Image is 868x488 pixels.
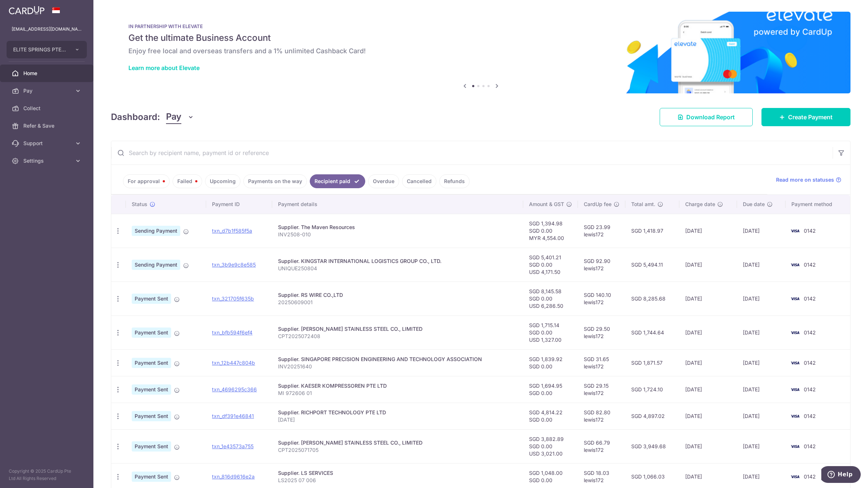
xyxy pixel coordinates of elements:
[278,356,517,363] div: Supplier. SINGAPORE PRECISION ENGINEERING AND TECHNOLOGY ASSOCIATION
[804,295,816,302] span: 0142
[584,201,612,208] span: CardUp fee
[278,257,517,265] div: Supplier. KINGSTAR INTERNATIONAL LOGISTICS GROUP CO., LTD.
[212,295,254,302] a: txn_321705f635b
[212,360,255,366] a: txn_12b447c804b
[166,110,194,124] button: Pay
[686,113,735,121] span: Download Report
[578,282,625,315] td: SGD 140.10 lewis172
[788,328,802,337] img: Bank Card
[578,429,625,463] td: SGD 66.79 lewis172
[737,349,786,376] td: [DATE]
[737,248,786,282] td: [DATE]
[529,201,564,208] span: Amount & GST
[737,315,786,349] td: [DATE]
[679,214,737,248] td: [DATE]
[278,409,517,416] div: Supplier. RICHPORT TECHNOLOGY PTE LTD
[205,174,240,188] a: Upcoming
[212,262,256,268] a: txn_3b9e9c8e585
[212,228,252,234] a: txn_d7b1f585f5a
[660,108,753,126] a: Download Report
[243,174,307,188] a: Payments on the way
[788,472,802,481] img: Bank Card
[578,376,625,403] td: SGD 29.15 lewis172
[788,113,833,121] span: Create Payment
[804,262,816,268] span: 0142
[679,403,737,429] td: [DATE]
[132,201,147,208] span: Status
[212,386,257,392] a: txn_4696295c366
[737,429,786,463] td: [DATE]
[523,349,578,376] td: SGD 1,839.92 SGD 0.00
[128,23,833,29] p: IN PARTNERSHIP WITH ELEVATE
[788,226,802,235] img: Bank Card
[804,443,816,449] span: 0142
[788,294,802,303] img: Bank Card
[679,315,737,349] td: [DATE]
[132,384,171,395] span: Payment Sent
[278,291,517,299] div: Supplier. RS WIRE CO.,LTD
[23,122,72,129] span: Refer & Save
[625,214,679,248] td: SGD 1,418.97
[368,174,399,188] a: Overdue
[679,349,737,376] td: [DATE]
[128,47,833,55] h6: Enjoy free local and overseas transfers and a 1% unlimited Cashback Card!
[402,174,436,188] a: Cancelled
[132,411,171,421] span: Payment Sent
[523,403,578,429] td: SGD 4,814.22 SGD 0.00
[625,376,679,403] td: SGD 1,724.10
[278,469,517,477] div: Supplier. LS SERVICES
[821,466,861,484] iframe: Opens a widget where you can find more information
[625,403,679,429] td: SGD 4,897.02
[788,359,802,367] img: Bank Card
[132,226,180,236] span: Sending Payment
[278,416,517,423] p: [DATE]
[23,140,72,147] span: Support
[737,403,786,429] td: [DATE]
[212,443,254,449] a: txn_1e43573a755
[804,413,816,419] span: 0142
[786,195,850,214] th: Payment method
[12,26,82,33] p: [EMAIL_ADDRESS][DOMAIN_NAME]
[23,87,72,94] span: Pay
[523,282,578,315] td: SGD 8,145.58 SGD 0.00 USD 6,286.50
[278,446,517,454] p: CPT2025071705
[788,260,802,269] img: Bank Card
[128,32,833,44] h5: Get the ultimate Business Account
[804,228,816,234] span: 0142
[737,282,786,315] td: [DATE]
[804,360,816,366] span: 0142
[523,429,578,463] td: SGD 3,882.89 SGD 0.00 USD 3,021.00
[132,294,171,304] span: Payment Sent
[132,358,171,368] span: Payment Sent
[625,349,679,376] td: SGD 1,871.57
[776,176,834,183] span: Read more on statuses
[685,201,715,208] span: Charge date
[523,248,578,282] td: SGD 5,401.21 SGD 0.00 USD 4,171.50
[679,248,737,282] td: [DATE]
[9,6,45,15] img: CardUp
[278,363,517,370] p: INV20251640
[173,174,202,188] a: Failed
[788,412,802,421] img: Bank Card
[278,299,517,306] p: 20250609001
[310,174,365,188] a: Recipient paid
[23,157,72,164] span: Settings
[212,473,255,480] a: txn_816d9616e2a
[578,214,625,248] td: SGD 23.99 lewis172
[132,260,180,270] span: Sending Payment
[132,328,171,338] span: Payment Sent
[7,41,87,58] button: ELITE SPRINGS PTE. LTD.
[776,176,841,183] a: Read more on statuses
[737,214,786,248] td: [DATE]
[578,349,625,376] td: SGD 31.65 lewis172
[625,248,679,282] td: SGD 5,494.11
[272,195,523,214] th: Payment details
[625,315,679,349] td: SGD 1,744.64
[278,231,517,238] p: INV2508-010
[166,110,181,124] span: Pay
[743,201,765,208] span: Due date
[132,441,171,452] span: Payment Sent
[278,477,517,484] p: LS2025 07 006
[523,214,578,248] td: SGD 1,394.98 SGD 0.00 MYR 4,554.00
